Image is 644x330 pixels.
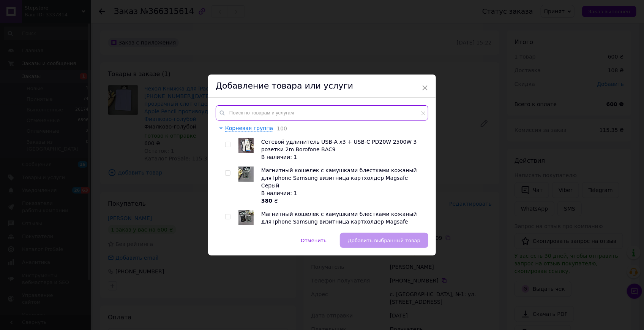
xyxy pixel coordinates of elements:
[261,153,424,161] div: В наличии: 1
[261,139,417,152] span: Сетевой удлинитель USB-A x3 + USB-C PD20W 2500W 3 розетки 2m Borofone BAC9
[421,81,428,94] span: ×
[208,75,436,98] div: Добавление товара или услуги
[293,233,335,248] button: Отменить
[238,210,254,225] img: Магнитный кошелек с камушками блестками кожаный для Iphone Samsung визитница картхолдер Magsafe
[273,125,287,132] span: 100
[238,167,254,182] img: Магнитный кошелек с камушками блестками кожаный для Iphone Samsung визитница картхолдер Magsafe С...
[301,238,327,243] span: Отменить
[261,211,417,225] span: Магнитный кошелек с камушками блестками кожаный для Iphone Samsung визитница картхолдер Magsafe
[216,105,428,121] input: Поиск по товарам и услугам
[225,125,273,131] span: Корневая группа
[261,189,424,197] div: В наличии: 1
[261,198,272,204] b: 380
[238,138,254,153] img: Сетевой удлинитель USB-A x3 + USB-C PD20W 2500W 3 розетки 2m Borofone BAC9
[261,197,424,205] div: ₴
[261,167,417,189] span: Магнитный кошелек с камушками блестками кожаный для Iphone Samsung визитница картхолдер Magsafe С...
